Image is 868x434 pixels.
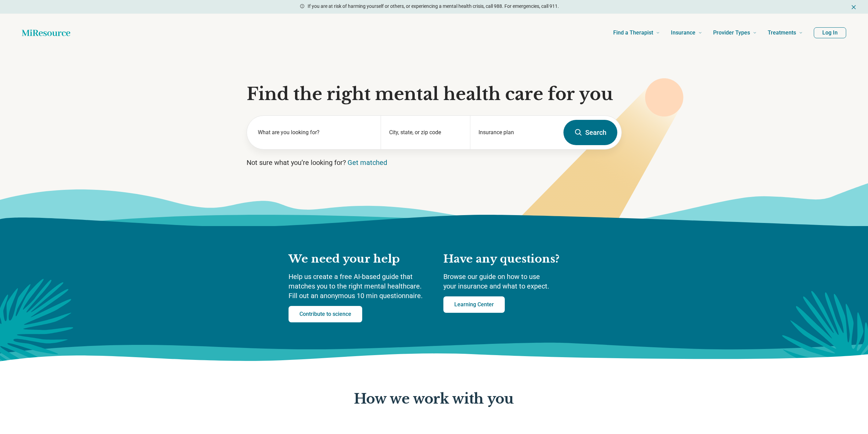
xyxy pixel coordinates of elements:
h1: Find the right mental health care for you [247,84,622,104]
span: Treatments [768,28,796,38]
button: Log In [814,27,846,38]
a: Home page [22,26,70,40]
a: Get matched [348,158,387,167]
p: Not sure what you’re looking for? [247,158,622,167]
a: Provider Types [713,19,757,46]
p: Browse our guide on how to use your insurance and what to expect. [443,272,580,291]
a: Treatments [768,19,803,46]
button: Dismiss [850,3,857,11]
p: How we work with you [354,391,514,407]
p: Help us create a free AI-based guide that matches you to the right mental healthcare. Fill out an... [289,272,430,300]
h2: Have any questions? [443,252,580,266]
a: Find a Therapist [613,19,660,46]
a: Insurance [671,19,702,46]
span: Provider Types [713,28,750,38]
label: What are you looking for? [258,128,373,137]
a: Contribute to science [289,306,362,322]
h2: We need your help [289,252,430,266]
p: If you are at risk of harming yourself or others, or experiencing a mental health crisis, call 98... [308,3,559,10]
span: Find a Therapist [613,28,653,38]
button: Search [563,120,617,145]
span: Insurance [671,28,695,38]
a: Learning Center [443,296,505,313]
